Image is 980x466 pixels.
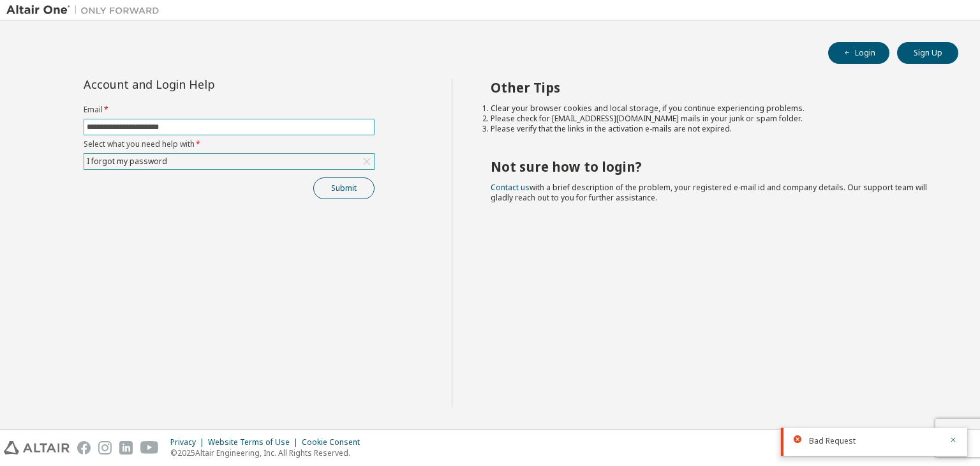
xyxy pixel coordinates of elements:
[140,441,159,455] img: youtube.svg
[170,437,208,447] div: Privacy
[85,154,169,169] div: I forgot my password
[809,436,856,446] span: Bad Request
[84,139,375,149] label: Select what you need help with
[119,441,133,455] img: linkedin.svg
[491,182,530,193] a: Contact us
[6,4,166,17] img: Altair One
[491,79,936,96] h2: Other Tips
[98,441,112,455] img: instagram.svg
[4,441,70,455] img: altair_logo.svg
[897,42,958,64] button: Sign Up
[491,158,936,175] h2: Not sure how to login?
[828,42,889,64] button: Login
[84,79,316,89] div: Account and Login Help
[77,441,91,455] img: facebook.svg
[84,105,375,115] label: Email
[170,447,367,458] p: © 2025 Altair Engineering, Inc. All Rights Reserved.
[208,437,302,447] div: Website Terms of Use
[84,154,374,169] div: I forgot my password
[491,182,927,203] span: with a brief description of the problem, your registered e-mail id and company details. Our suppo...
[491,103,936,114] li: Clear your browser cookies and local storage, if you continue experiencing problems.
[313,177,375,199] button: Submit
[302,437,367,447] div: Cookie Consent
[491,124,936,134] li: Please verify that the links in the activation e-mails are not expired.
[491,114,936,124] li: Please check for [EMAIL_ADDRESS][DOMAIN_NAME] mails in your junk or spam folder.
